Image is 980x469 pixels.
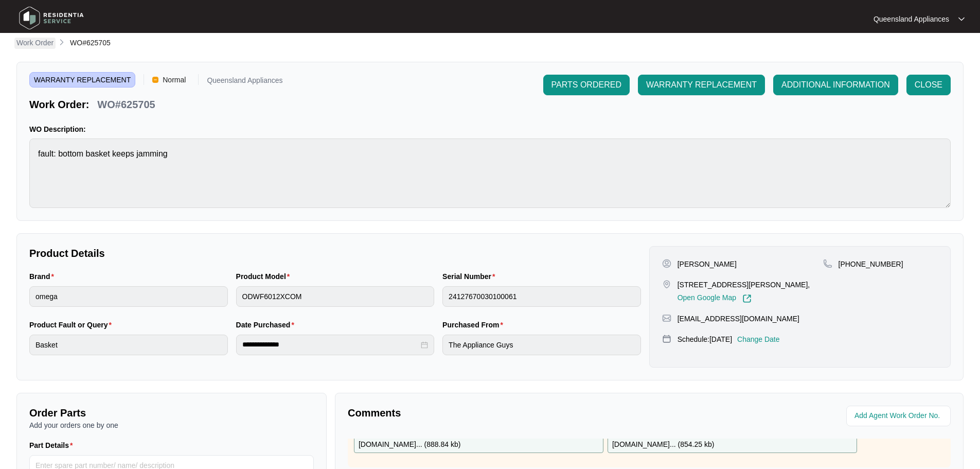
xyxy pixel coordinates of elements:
[14,38,56,49] a: Work Order
[236,320,298,330] label: Date Purchased
[874,14,949,24] p: Queensland Appliances
[442,320,507,330] label: Purchased From
[348,406,642,420] p: Comments
[152,77,158,83] img: Vercel Logo
[638,75,765,95] button: WARRANTY REPLACEMENT
[236,286,435,307] input: Product Model
[29,97,89,112] p: Work Order:
[442,286,641,307] input: Serial Number
[662,334,671,343] img: map-pin
[29,138,951,208] textarea: fault: bottom basket keeps jamming
[839,259,903,269] p: [PHONE_NUMBER]
[236,271,294,282] label: Product Model
[678,334,732,344] p: Schedule: [DATE]
[678,259,737,269] p: [PERSON_NAME]
[359,439,460,450] p: [DOMAIN_NAME]... ( 888.84 kb )
[29,440,77,450] label: Part Details
[15,3,87,33] img: residentia service logo
[442,335,641,355] input: Purchased From
[207,77,282,88] p: Queensland Appliances
[551,79,621,91] span: PARTS ORDERED
[29,72,135,88] span: WARRANTY REPLACEMENT
[242,339,419,350] input: Date Purchased
[29,320,116,330] label: Product Fault or Query
[16,38,54,48] p: Work Order
[29,286,228,307] input: Brand
[662,259,671,268] img: user-pin
[646,79,757,91] span: WARRANTY REPLACEMENT
[854,410,945,422] input: Add Agent Work Order No.
[29,420,314,430] p: Add your orders one by one
[781,79,890,91] span: ADDITIONAL INFORMATION
[662,314,671,323] img: map-pin
[678,280,810,290] p: [STREET_ADDRESS][PERSON_NAME],
[70,39,111,47] span: WO#625705
[678,294,752,303] a: Open Google Map
[29,124,951,134] p: WO Description:
[906,75,951,95] button: CLOSE
[29,246,641,260] p: Product Details
[158,72,190,88] span: Normal
[742,294,752,303] img: Link-External
[29,271,58,282] label: Brand
[662,280,671,289] img: map-pin
[958,16,965,22] img: dropdown arrow
[737,334,780,344] p: Change Date
[543,75,630,95] button: PARTS ORDERED
[58,38,66,46] img: chevron-right
[97,97,155,112] p: WO#625705
[442,271,499,282] label: Serial Number
[773,75,898,95] button: ADDITIONAL INFORMATION
[915,79,942,91] span: CLOSE
[612,439,714,450] p: [DOMAIN_NAME]... ( 854.25 kb )
[29,335,228,355] input: Product Fault or Query
[678,314,799,324] p: [EMAIL_ADDRESS][DOMAIN_NAME]
[823,259,832,268] img: map-pin
[29,406,314,420] p: Order Parts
